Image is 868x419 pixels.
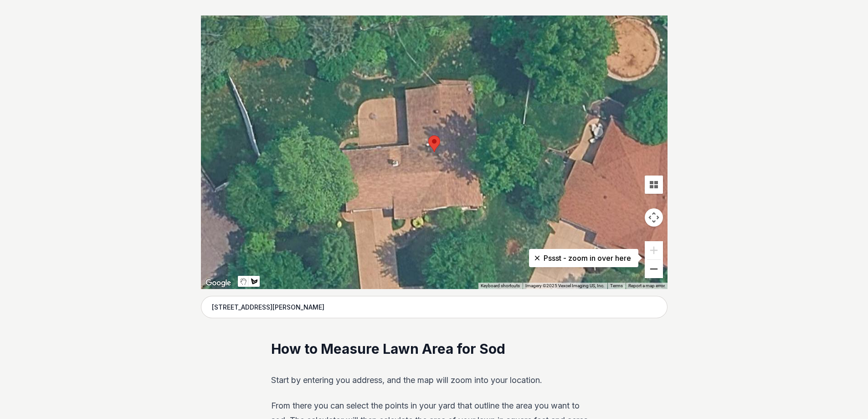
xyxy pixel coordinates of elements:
[645,208,663,227] button: Map camera controls
[536,253,631,264] p: Pssst - zoom in over here
[238,276,249,287] button: Stop drawing
[610,283,623,288] a: Terms
[481,283,520,289] button: Keyboard shortcuts
[525,283,605,288] span: Imagery ©2025 Vexcel Imaging US, Inc.
[249,276,260,287] button: Draw a shape
[628,283,665,288] a: Report a map error
[203,277,233,289] img: Google
[645,176,663,194] button: Tilt map
[271,340,597,358] h2: How to Measure Lawn Area for Sod
[271,373,597,388] p: Start by entering you address, and the map will zoom into your location.
[201,296,668,319] input: Enter your address to get started
[203,277,233,289] a: Open this area in Google Maps (opens a new window)
[645,260,663,278] button: Zoom out
[645,241,663,259] button: Zoom in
